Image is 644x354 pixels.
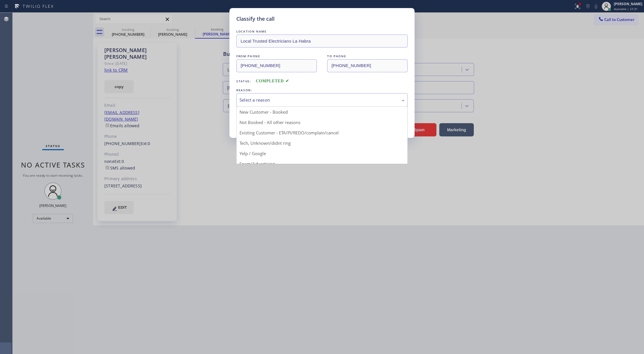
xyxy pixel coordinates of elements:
[237,148,407,159] div: Yelp / Google
[236,79,251,83] span: Status:
[236,59,317,72] input: From phone
[236,28,408,35] div: LOCATION NAME
[237,117,407,127] div: Not Booked - All other reasons
[237,127,407,138] div: Existing Customer - ETA/PI/REDO/complain/cancel
[236,53,317,59] div: FROM PHONE
[327,53,408,59] div: TO PHONE
[237,159,407,169] div: Spam/Advertising
[237,107,407,117] div: New Customer - Booked
[236,87,408,93] div: REASON:
[256,79,289,83] span: COMPLETED
[327,59,408,72] input: To phone
[237,138,407,148] div: Tech, Unknown/didnt ring
[239,97,405,103] div: Select a reason
[236,15,275,23] h5: Classify the call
